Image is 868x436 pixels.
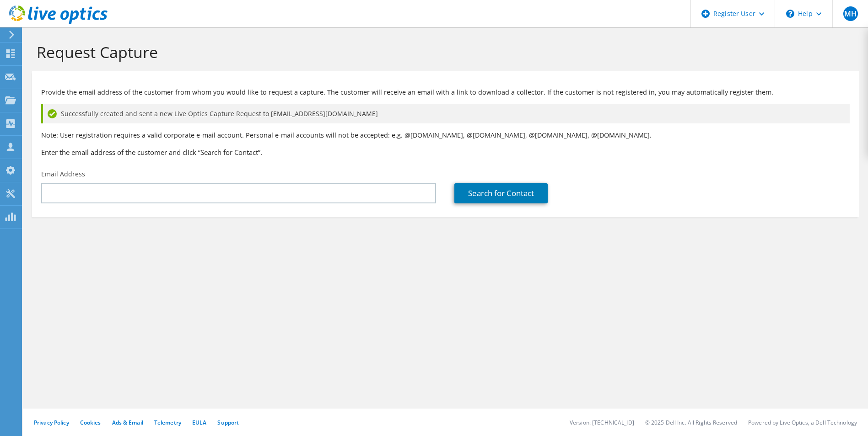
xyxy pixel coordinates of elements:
[80,419,101,426] a: Cookies
[570,419,634,426] li: Version: [TECHNICAL_ID]
[645,419,737,426] li: © 2025 Dell Inc. All Rights Reserved
[41,170,85,179] label: Email Address
[41,130,850,140] p: Note: User registration requires a valid corporate e-mail account. Personal e-mail accounts will ...
[454,183,548,203] a: Search for Contact
[217,419,239,426] a: Support
[61,109,378,119] span: Successfully created and sent a new Live Optics Capture Request to [EMAIL_ADDRESS][DOMAIN_NAME]
[843,6,858,21] span: MH
[112,419,143,426] a: Ads & Email
[748,419,857,426] li: Powered by Live Optics, a Dell Technology
[41,87,850,97] p: Provide the email address of the customer from whom you would like to request a capture. The cust...
[37,43,850,62] h1: Request Capture
[154,419,181,426] a: Telemetry
[34,419,69,426] a: Privacy Policy
[192,419,206,426] a: EULA
[41,147,850,157] h3: Enter the email address of the customer and click “Search for Contact”.
[786,10,794,18] svg: \n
